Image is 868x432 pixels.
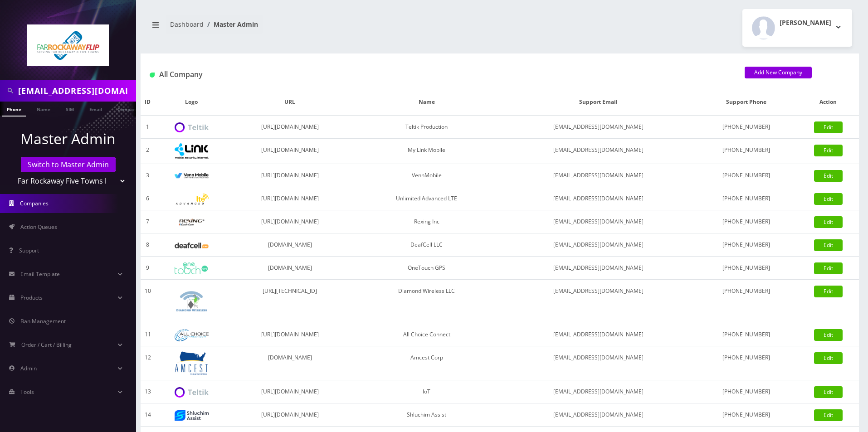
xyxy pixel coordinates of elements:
img: Rexing Inc [175,218,209,227]
td: Unlimited Advanced LTE [351,187,502,210]
th: Logo [155,89,228,116]
a: Edit [814,121,843,133]
td: 9 [141,257,155,280]
td: [PHONE_NUMBER] [695,403,797,427]
td: [DOMAIN_NAME] [228,233,352,257]
a: Email [85,102,107,116]
td: All Choice Connect [351,323,502,346]
td: [EMAIL_ADDRESS][DOMAIN_NAME] [502,210,695,233]
img: All Company [150,73,155,78]
td: Rexing Inc [351,210,502,233]
img: Diamond Wireless LLC [175,284,209,318]
td: [EMAIL_ADDRESS][DOMAIN_NAME] [502,257,695,280]
span: Email Template [20,270,60,278]
th: URL [228,89,352,116]
td: [URL][DOMAIN_NAME] [228,380,352,403]
td: My Link Mobile [351,139,502,164]
td: [EMAIL_ADDRESS][DOMAIN_NAME] [502,403,695,427]
td: [PHONE_NUMBER] [695,187,797,210]
td: [DOMAIN_NAME] [228,346,352,380]
a: Switch to Master Admin [21,157,116,172]
a: Edit [814,409,843,421]
img: Amcest Corp [175,351,209,375]
td: [PHONE_NUMBER] [695,210,797,233]
a: Name [32,102,55,116]
td: [PHONE_NUMBER] [695,380,797,403]
a: Edit [814,329,843,341]
td: 2 [141,139,155,164]
td: [PHONE_NUMBER] [695,116,797,139]
th: Name [351,89,502,116]
a: Add New Company [745,67,812,78]
td: [EMAIL_ADDRESS][DOMAIN_NAME] [502,323,695,346]
img: My Link Mobile [175,143,209,159]
a: Edit [814,386,843,398]
td: 7 [141,210,155,233]
img: VennMobile [175,173,209,179]
td: 8 [141,233,155,257]
th: Support Phone [695,89,797,116]
a: SIM [61,102,78,116]
img: Shluchim Assist [175,410,209,421]
a: Company [113,102,143,116]
a: Phone [2,102,26,116]
td: [EMAIL_ADDRESS][DOMAIN_NAME] [502,187,695,210]
td: [URL][DOMAIN_NAME] [228,323,352,346]
td: Diamond Wireless LLC [351,280,502,323]
li: Master Admin [204,19,258,29]
a: Edit [814,286,843,297]
span: Products [20,294,43,301]
td: [EMAIL_ADDRESS][DOMAIN_NAME] [502,346,695,380]
td: 13 [141,380,155,403]
td: 14 [141,403,155,427]
td: 11 [141,323,155,346]
td: 3 [141,164,155,187]
a: Edit [814,216,843,228]
span: Admin [20,364,37,372]
img: All Choice Connect [175,329,209,341]
a: Edit [814,145,843,156]
input: Search in Company [18,82,134,99]
span: Support [19,247,39,254]
a: Dashboard [170,20,204,29]
img: IoT [175,387,209,398]
span: Tools [20,388,34,396]
th: Action [798,89,859,116]
img: Unlimited Advanced LTE [175,194,209,205]
h1: All Company [150,70,731,79]
span: Companies [20,199,49,207]
td: [PHONE_NUMBER] [695,346,797,380]
nav: breadcrumb [147,15,493,41]
td: 1 [141,116,155,139]
td: [EMAIL_ADDRESS][DOMAIN_NAME] [502,139,695,164]
td: OneTouch GPS [351,257,502,280]
td: [PHONE_NUMBER] [695,233,797,257]
h2: [PERSON_NAME] [780,19,831,27]
img: OneTouch GPS [175,262,209,274]
td: [EMAIL_ADDRESS][DOMAIN_NAME] [502,380,695,403]
td: [URL][TECHNICAL_ID] [228,280,352,323]
span: Action Queues [20,223,57,231]
span: Ban Management [20,317,66,325]
th: Support Email [502,89,695,116]
a: Edit [814,352,843,364]
td: 10 [141,280,155,323]
img: Far Rockaway Five Towns Flip [27,24,109,66]
img: Teltik Production [175,122,209,133]
span: Order / Cart / Billing [21,341,72,349]
img: DeafCell LLC [175,243,209,248]
td: VennMobile [351,164,502,187]
a: Edit [814,170,843,182]
button: [PERSON_NAME] [742,9,852,47]
td: [EMAIL_ADDRESS][DOMAIN_NAME] [502,280,695,323]
td: [URL][DOMAIN_NAME] [228,116,352,139]
td: [PHONE_NUMBER] [695,280,797,323]
td: [URL][DOMAIN_NAME] [228,210,352,233]
th: ID [141,89,155,116]
td: IoT [351,380,502,403]
td: [EMAIL_ADDRESS][DOMAIN_NAME] [502,116,695,139]
td: [EMAIL_ADDRESS][DOMAIN_NAME] [502,233,695,257]
td: [PHONE_NUMBER] [695,164,797,187]
td: Shluchim Assist [351,403,502,427]
td: DeafCell LLC [351,233,502,257]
